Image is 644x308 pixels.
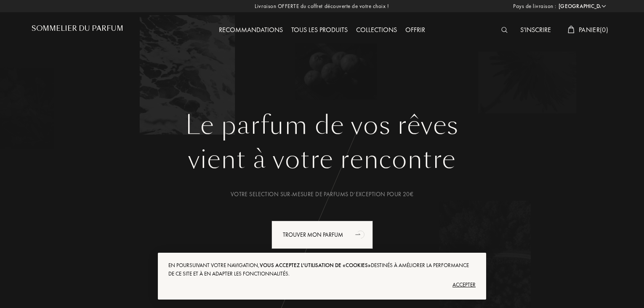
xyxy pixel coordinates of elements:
img: search_icn_white.svg [501,27,508,33]
a: Tous les produits [287,25,352,34]
h1: Sommelier du Parfum [32,24,123,32]
span: vous acceptez l'utilisation de «cookies» [260,262,371,269]
div: En poursuivant votre navigation, destinés à améliorer la performance de ce site et à en adapter l... [168,261,476,278]
a: Collections [352,25,401,34]
div: S'inscrire [516,25,555,36]
a: Recommandations [215,25,287,34]
h1: Le parfum de vos rêves [38,110,606,140]
span: Pays de livraison : [513,2,556,11]
a: S'inscrire [516,25,555,34]
div: Votre selection sur-mesure de parfums d’exception pour 20€ [38,190,606,199]
div: vient à votre rencontre [38,140,606,178]
img: cart_white.svg [568,26,575,33]
div: Trouver mon parfum [271,221,373,249]
span: Panier ( 0 ) [579,25,608,34]
div: animation [352,226,369,243]
div: Recommandations [215,25,287,36]
div: Collections [352,25,401,36]
a: Offrir [401,25,429,34]
div: Tous les produits [287,25,352,36]
a: Trouver mon parfumanimation [265,221,379,249]
a: Sommelier du Parfum [32,24,123,36]
div: Offrir [401,25,429,36]
div: Accepter [168,278,476,292]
